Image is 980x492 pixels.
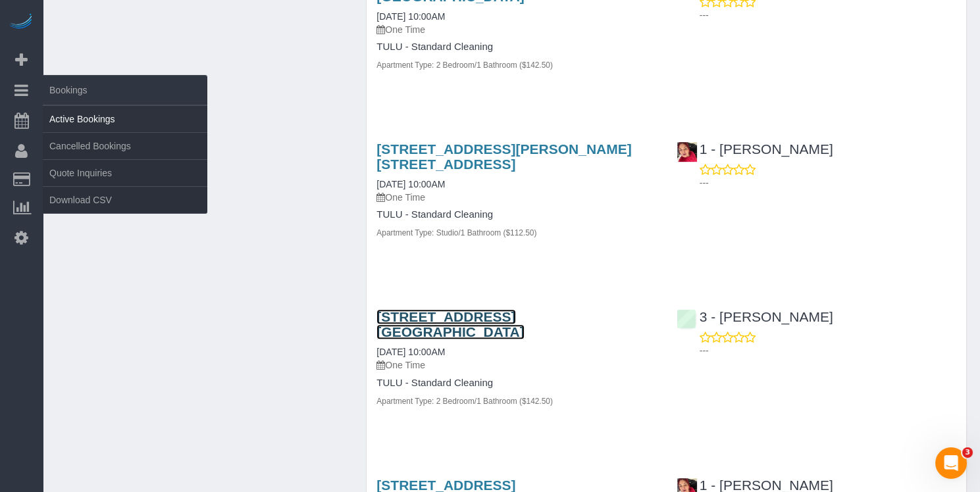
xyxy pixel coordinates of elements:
p: One Time [376,191,656,204]
p: One Time [376,358,656,372]
small: Apartment Type: 2 Bedroom/1 Bathroom ($142.50) [376,61,552,70]
a: [DATE] 10:00AM [376,179,445,189]
h4: TULU - Standard Cleaning [376,209,656,220]
p: --- [700,176,956,189]
img: Automaid Logo [8,13,34,32]
a: Active Bookings [43,106,207,132]
p: One Time [376,23,656,36]
span: 3 [962,447,973,458]
small: Apartment Type: 2 Bedroom/1 Bathroom ($142.50) [376,397,552,406]
a: 3 - [PERSON_NAME] [677,309,833,324]
span: Bookings [43,75,207,105]
p: --- [700,344,956,357]
a: [STREET_ADDRESS][PERSON_NAME] [STREET_ADDRESS] [376,141,631,172]
ul: Bookings [43,105,207,214]
a: [STREET_ADDRESS] [GEOGRAPHIC_DATA] [376,309,524,339]
small: Apartment Type: Studio/1 Bathroom ($112.50) [376,228,536,237]
a: Download CSV [43,187,207,213]
p: --- [700,9,956,22]
h4: TULU - Standard Cleaning [376,41,656,53]
img: 1 - Emely Jimenez [677,142,697,162]
h4: TULU - Standard Cleaning [376,378,656,389]
a: [DATE] 10:00AM [376,11,445,22]
iframe: Intercom live chat [935,447,967,479]
a: 1 - [PERSON_NAME] [677,141,833,157]
a: Cancelled Bookings [43,133,207,159]
a: [DATE] 10:00AM [376,347,445,357]
a: Quote Inquiries [43,160,207,186]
